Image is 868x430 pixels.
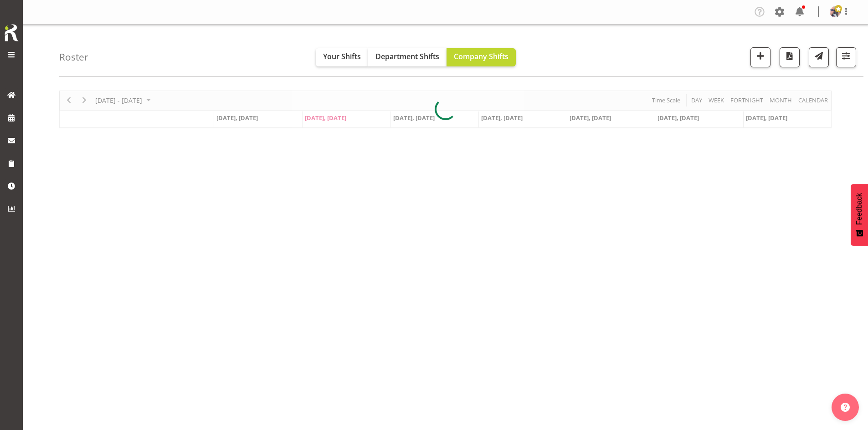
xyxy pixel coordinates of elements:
button: Send a list of all shifts for the selected filtered period to all rostered employees. [809,47,829,67]
button: Filter Shifts [836,47,856,67]
button: Your Shifts [316,48,368,66]
button: Download a PDF of the roster according to the set date range. [780,47,800,67]
button: Department Shifts [368,48,447,66]
button: Company Shifts [447,48,516,66]
img: shaun-dalgetty840549a0c8df28bbc325279ea0715bbc.png [830,6,841,17]
button: Feedback - Show survey [851,184,868,246]
button: Add a new shift [750,47,770,67]
h4: Roster [59,52,88,62]
span: Company Shifts [454,51,508,61]
span: Department Shifts [375,51,439,61]
img: Rosterit icon logo [2,23,21,43]
span: Your Shifts [323,51,361,61]
img: help-xxl-2.png [841,403,850,412]
span: Feedback [855,193,863,225]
